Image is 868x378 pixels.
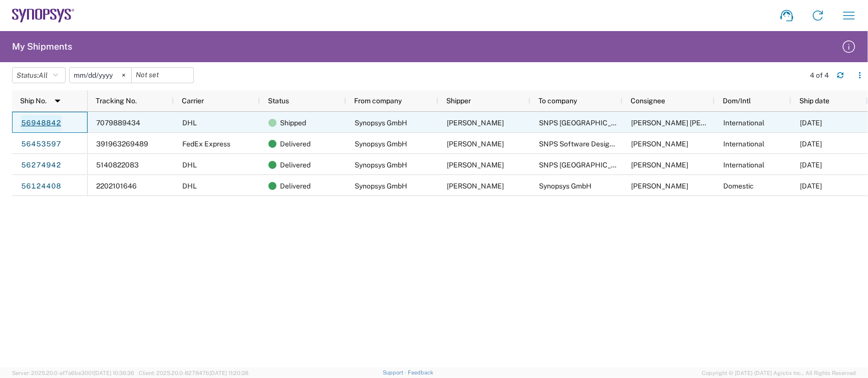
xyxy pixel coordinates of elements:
[800,140,822,148] span: 08/12/2025
[280,133,311,154] span: Delivered
[50,93,66,109] img: arrow-dropdown.svg
[800,182,822,190] span: 07/08/2025
[96,182,137,190] span: 2202101646
[447,119,504,127] span: Stephan Rath
[94,370,134,376] span: [DATE] 10:36:36
[539,140,628,148] span: SNPS Software Design LLC
[539,119,704,127] span: SNPS Belgium NV
[280,112,306,133] span: Shipped
[723,182,754,190] span: Domestic
[702,368,856,377] span: Copyright © [DATE]-[DATE] Agistix Inc., All Rights Reserved
[408,369,433,375] a: Feedback
[799,97,829,105] span: Ship date
[631,140,688,148] span: Mina Sobhy
[355,140,407,148] span: Synopsys GmbH
[70,68,131,83] input: Not set
[631,161,688,169] span: Gert Goossens
[539,182,592,190] span: Synopsys GmbH
[354,97,402,105] span: From company
[12,41,72,53] h2: My Shipments
[21,136,62,152] a: 56453597
[280,154,311,175] span: Delivered
[132,68,193,83] input: Not set
[723,140,764,148] span: International
[631,97,665,105] span: Consignee
[268,97,289,105] span: Status
[182,161,197,169] span: DHL
[96,97,137,105] span: Tracking No.
[723,161,764,169] span: International
[447,161,504,169] span: Stephan Rath
[446,97,471,105] span: Shipper
[12,370,134,376] span: Server: 2025.20.0-af7a6be3001
[12,67,66,83] button: Status:All
[182,140,230,148] span: FedEx Express
[280,175,311,197] span: Delivered
[139,370,248,376] span: Client: 2025.20.0-827847b
[21,115,62,131] a: 56948842
[810,71,829,80] div: 4 of 4
[538,97,577,105] span: To company
[447,182,504,190] span: Stephan Rath
[631,119,747,127] span: Rita Monique
[209,370,248,376] span: [DATE] 11:20:38
[355,119,407,127] span: Synopsys GmbH
[21,178,62,195] a: 56124408
[39,71,48,79] span: All
[182,182,197,190] span: DHL
[723,119,764,127] span: International
[800,119,822,127] span: 09/29/2025
[631,182,688,190] span: Brian Gaona
[383,369,408,375] a: Support
[20,97,47,105] span: Ship No.
[182,119,197,127] span: DHL
[723,97,751,105] span: Dom/Intl
[355,161,407,169] span: Synopsys GmbH
[539,161,704,169] span: SNPS Belgium NV
[21,157,62,173] a: 56274942
[96,140,148,148] span: 391963269489
[96,119,140,127] span: 7079889434
[96,161,139,169] span: 5140822083
[182,97,204,105] span: Carrier
[447,140,504,148] span: Stephan Rath
[800,161,822,169] span: 07/23/2025
[355,182,407,190] span: Synopsys GmbH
